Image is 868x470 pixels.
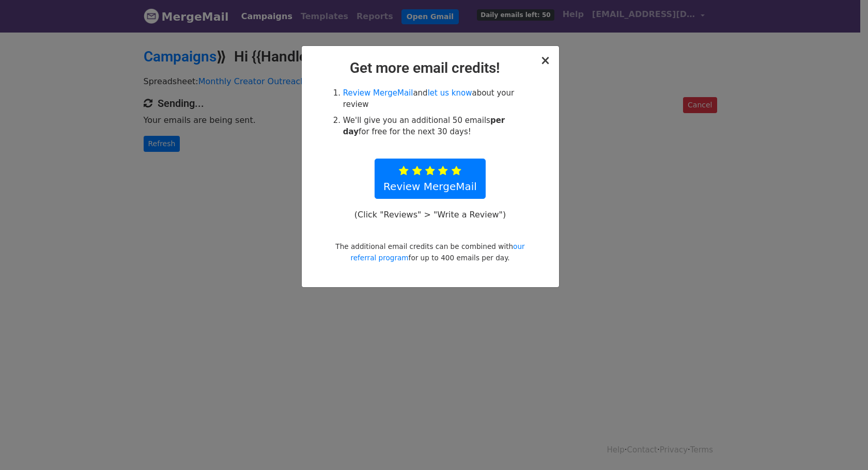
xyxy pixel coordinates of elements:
[343,88,413,98] a: Review MergeMail
[428,88,472,98] a: let us know
[375,159,486,199] a: Review MergeMail
[540,54,550,67] button: Close
[343,116,505,137] strong: per day
[343,87,529,111] li: and about your review
[540,53,550,68] span: ×
[816,420,868,470] iframe: Chat Widget
[350,242,524,262] a: our referral program
[310,59,551,77] h2: Get more email credits!
[343,115,529,138] li: We'll give you an additional 50 emails for free for the next 30 days!
[335,242,524,262] small: The additional email credits can be combined with for up to 400 emails per day.
[349,209,511,220] p: (Click "Reviews" > "Write a Review")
